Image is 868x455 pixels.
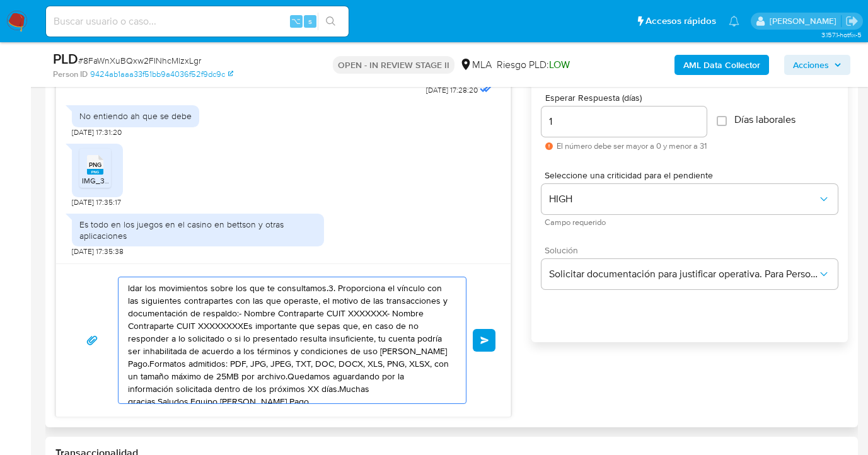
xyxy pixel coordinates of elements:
div: MLA [460,58,492,72]
a: Salir [845,14,859,28]
b: AML Data Collector [683,55,760,75]
span: Seleccione una criticidad para el pendiente [545,171,841,180]
span: LOW [549,57,570,72]
input: Buscar usuario o caso... [46,13,349,30]
span: [DATE] 17:35:38 [72,246,124,256]
span: [DATE] 17:28:20 [426,85,478,95]
button: Enviar [473,329,495,352]
button: AML Data Collector [674,55,769,75]
span: [DATE] 17:35:17 [72,197,121,207]
span: Días laborales [734,113,796,126]
span: ⌥ [291,15,301,27]
button: HIGH [541,184,838,214]
button: Acciones [784,55,850,75]
span: # 8FaWnXuBQxw2FINhcMlzxLgr [78,54,201,67]
a: Notificaciones [729,16,739,26]
button: Solicitar documentación para justificar operativa. Para Personas Físicas. [541,259,838,289]
span: Riesgo PLD: [497,58,570,72]
span: Accesos rápidos [645,14,716,28]
span: s [308,15,312,27]
span: [DATE] 17:31:20 [72,127,122,137]
span: Esperar Respuesta (días) [545,93,710,103]
span: Solución [545,246,841,255]
span: IMG_3525.png [82,175,133,186]
span: 3.157.1-hotfix-5 [821,30,862,40]
span: Solicitar documentación para justificar operativa. Para Personas Físicas. [549,268,818,280]
div: No entiendo ah que se debe [79,110,192,122]
input: days_to_wait [541,113,707,130]
span: HIGH [549,193,818,205]
p: juanpablo.jfernandez@mercadolibre.com [770,15,841,27]
p: OPEN - IN REVIEW STAGE II [333,56,454,74]
textarea: ldar los movimientos sobre los que te consultamos.3. Proporciona el vínculo con las siguientes co... [128,277,450,403]
span: El número debe ser mayor a 0 y menor a 31 [557,142,707,151]
b: PLD [53,49,78,69]
span: Campo requerido [545,219,841,226]
div: Es todo en los juegos en el casino en bettson y otras aplicaciones [79,219,316,241]
input: Días laborales [717,116,727,126]
span: Acciones [793,55,829,75]
span: PNG [89,161,101,169]
a: 9424ab1aaa33f51bb9a4036f52f9dc9c [90,69,233,80]
b: Person ID [53,69,88,80]
button: search-icon [318,13,344,30]
span: Enviar [480,337,489,344]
